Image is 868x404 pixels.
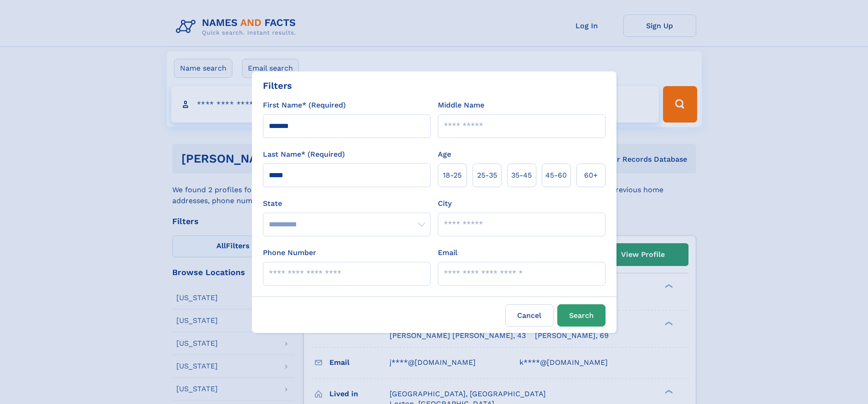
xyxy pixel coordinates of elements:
[584,170,598,181] span: 60+
[438,198,452,209] label: City
[263,149,345,160] label: Last Name* (Required)
[263,198,431,209] label: State
[443,170,462,181] span: 18‑25
[438,247,457,258] label: Email
[438,149,451,160] label: Age
[477,170,497,181] span: 25‑35
[263,100,346,111] label: First Name* (Required)
[438,100,484,111] label: Middle Name
[263,247,316,258] label: Phone Number
[505,304,554,327] label: Cancel
[557,304,606,327] button: Search
[263,79,292,92] div: Filters
[511,170,532,181] span: 35‑45
[545,170,567,181] span: 45‑60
